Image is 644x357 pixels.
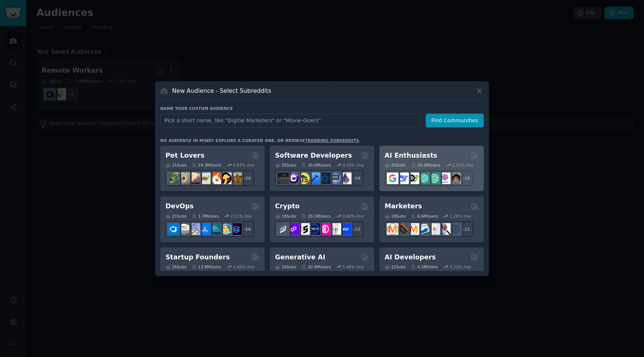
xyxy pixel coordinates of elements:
[411,162,440,168] div: 20.6M Users
[385,162,405,168] div: 25 Sub s
[189,223,200,235] img: Docker_DevOps
[385,214,405,219] div: 18 Sub s
[348,170,364,186] div: + 19
[277,223,289,235] img: ethfinance
[452,162,473,168] div: 2.51 % /mo
[385,253,436,262] h2: AI Developers
[387,223,398,235] img: content_marketing
[305,138,359,143] a: trending subreddits
[439,223,451,235] img: MarketingResearch
[165,264,186,269] div: 16 Sub s
[288,223,299,235] img: 0xPolygon
[192,162,221,168] div: 24.3M Users
[408,173,419,184] img: AItoolsCatalog
[387,173,398,184] img: GoogleGeminiAI
[340,173,351,184] img: elixir
[301,214,331,219] div: 19.1M Users
[230,173,242,184] img: dogbreed
[309,173,320,184] img: iOSProgramming
[275,202,300,211] h2: Crypto
[342,264,364,269] div: 1.49 % /mo
[342,214,364,219] div: 0.40 % /mo
[450,264,471,269] div: 3.22 % /mo
[458,170,473,186] div: + 18
[301,162,331,168] div: 30.0M Users
[397,223,409,235] img: bigseo
[385,151,437,160] h2: AI Enthusiasts
[165,253,230,262] h2: Startup Founders
[165,214,186,219] div: 21 Sub s
[230,223,242,235] img: PlatformEngineers
[385,202,422,211] h2: Marketers
[160,114,420,127] input: Pick a short name, like "Digital Marketers" or "Movie-Goers"
[319,223,331,235] img: defiblockchain
[209,223,221,235] img: platformengineering
[168,223,179,235] img: azuredevops
[340,223,351,235] img: defi_
[418,173,430,184] img: chatgpt_promptDesign
[275,214,296,219] div: 19 Sub s
[239,221,254,237] div: + 14
[160,138,361,143] div: No audience in mind? Explore a curated one, or browse .
[178,173,190,184] img: ballpython
[275,151,352,160] h2: Software Developers
[275,264,296,269] div: 16 Sub s
[165,202,194,211] h2: DevOps
[192,214,219,219] div: 1.7M Users
[329,223,341,235] img: CryptoNews
[439,173,451,184] img: OpenAIDev
[450,214,471,219] div: 1.26 % /mo
[329,173,341,184] img: AskComputerScience
[192,264,221,269] div: 13.8M Users
[426,114,484,127] button: Find Communities
[298,173,310,184] img: learnjavascript
[220,173,231,184] img: PetAdvice
[385,264,405,269] div: 15 Sub s
[165,151,205,160] h2: Pet Lovers
[233,162,254,168] div: 0.83 % /mo
[178,223,190,235] img: AWS_Certified_Experts
[411,264,438,269] div: 4.1M Users
[231,214,252,219] div: 2.11 % /mo
[449,173,461,184] img: ArtificalIntelligence
[309,223,320,235] img: web3
[449,223,461,235] img: OnlineMarketing
[342,162,364,168] div: 0.43 % /mo
[160,106,484,111] h3: Name your custom audience
[277,173,289,184] img: software
[411,214,438,219] div: 6.6M Users
[199,173,211,184] img: turtle
[397,173,409,184] img: DeepSeek
[233,264,254,269] div: 1.45 % /mo
[408,223,419,235] img: AskMarketing
[429,173,440,184] img: chatgpt_prompts_
[275,253,325,262] h2: Generative AI
[165,162,186,168] div: 31 Sub s
[429,223,440,235] img: googleads
[172,87,271,95] h3: New Audience - Select Subreddits
[288,173,299,184] img: csharp
[209,173,221,184] img: cockatiel
[220,223,231,235] img: aws_cdk
[418,223,430,235] img: Emailmarketing
[239,170,254,186] div: + 24
[275,162,296,168] div: 26 Sub s
[348,221,364,237] div: + 12
[319,173,331,184] img: reactnative
[301,264,331,269] div: 20.4M Users
[458,221,473,237] div: + 11
[189,173,200,184] img: leopardgeckos
[298,223,310,235] img: ethstaker
[199,223,211,235] img: DevOpsLinks
[168,173,179,184] img: herpetology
